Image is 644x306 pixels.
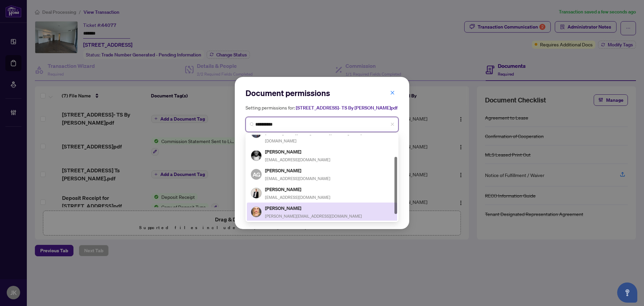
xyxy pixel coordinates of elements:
[246,88,398,98] h2: Document permissions
[265,185,330,193] h5: [PERSON_NAME]
[252,170,260,179] span: AG
[251,188,261,198] img: Profile Icon
[265,157,330,162] span: [EMAIL_ADDRESS][DOMAIN_NAME]
[265,214,362,219] span: [PERSON_NAME][EMAIL_ADDRESS][DOMAIN_NAME]
[246,104,398,112] h5: Setting permissions for:
[265,204,362,212] h5: [PERSON_NAME]
[265,148,330,156] h5: [PERSON_NAME]
[251,150,261,161] img: Profile Icon
[265,176,330,181] span: [EMAIL_ADDRESS][DOMAIN_NAME]
[250,122,254,126] img: search_icon
[390,90,395,95] span: close
[390,122,394,126] span: close
[296,105,397,111] span: [STREET_ADDRESS]- TS By [PERSON_NAME]pdf
[251,207,261,217] img: Profile Icon
[265,195,330,200] span: [EMAIL_ADDRESS][DOMAIN_NAME]
[265,167,330,174] h5: [PERSON_NAME]
[617,282,637,303] button: Open asap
